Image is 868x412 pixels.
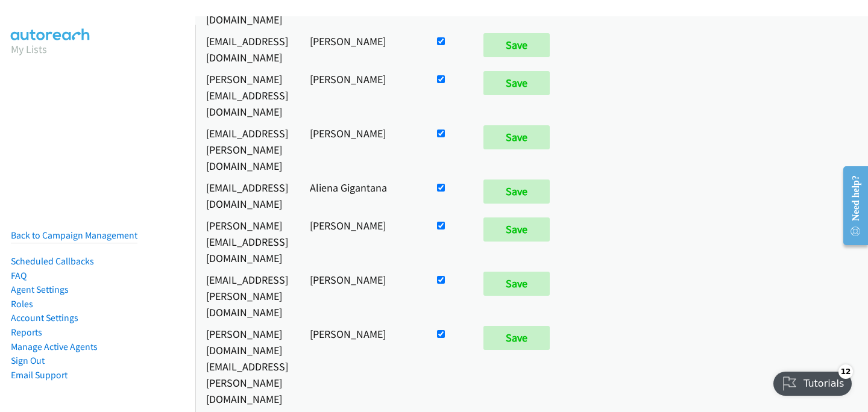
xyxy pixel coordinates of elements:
td: [PERSON_NAME] [299,68,424,122]
td: [PERSON_NAME] [299,323,424,410]
td: Aliena Gigantana [299,176,424,214]
a: Sign Out [11,355,45,366]
td: [PERSON_NAME] [299,122,424,176]
input: Save [483,272,550,296]
td: [EMAIL_ADDRESS][DOMAIN_NAME] [195,176,299,214]
input: Save [483,125,550,149]
td: [EMAIL_ADDRESS][PERSON_NAME][DOMAIN_NAME] [195,269,299,323]
td: [EMAIL_ADDRESS][PERSON_NAME][DOMAIN_NAME] [195,122,299,176]
a: Scheduled Callbacks [11,255,94,267]
a: Reports [11,326,42,338]
a: Manage Active Agents [11,341,98,352]
td: [PERSON_NAME][DOMAIN_NAME][EMAIL_ADDRESS][PERSON_NAME][DOMAIN_NAME] [195,323,299,410]
td: [EMAIL_ADDRESS][DOMAIN_NAME] [195,30,299,68]
td: [PERSON_NAME][EMAIL_ADDRESS][DOMAIN_NAME] [195,68,299,122]
td: [PERSON_NAME] [299,30,424,68]
iframe: Checklist [766,360,859,403]
a: Roles [11,298,33,310]
input: Save [483,326,550,350]
a: Email Support [11,369,68,381]
input: Save [483,33,550,57]
input: Save [483,71,550,95]
input: Save [483,179,550,204]
input: Save [483,217,550,242]
a: FAQ [11,270,27,281]
td: [PERSON_NAME] [299,269,424,323]
a: Account Settings [11,312,78,323]
iframe: Resource Center [834,158,868,254]
td: [PERSON_NAME] [299,214,424,269]
td: [PERSON_NAME][EMAIL_ADDRESS][DOMAIN_NAME] [195,214,299,269]
a: My Lists [11,42,47,56]
a: Back to Campaign Management [11,229,137,241]
a: Agent Settings [11,284,69,295]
